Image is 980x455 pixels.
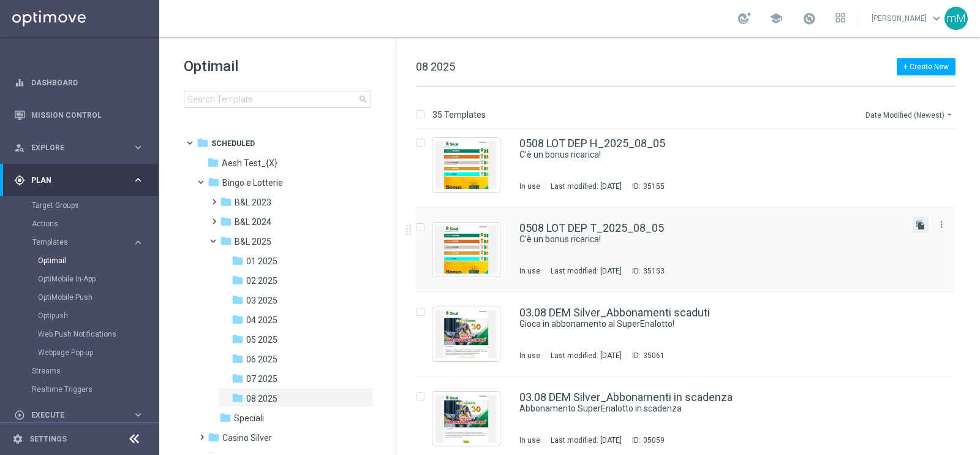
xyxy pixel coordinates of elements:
[211,138,255,149] span: Scheduled
[31,66,144,99] a: Dashboard
[546,182,627,191] div: Last modified: [DATE]
[435,310,497,358] img: 35061.jpeg
[14,77,25,88] i: equalizer
[14,175,132,186] div: Plan
[519,403,903,415] div: Abbonamento SuperEnalotto in scadenza
[416,60,455,73] span: 08 2025
[232,313,244,326] i: folder
[944,110,954,120] i: arrow_drop_down
[32,201,127,210] a: Target Groups
[13,410,145,420] button: play_circle_outline Execute keyboard_arrow_right
[32,239,132,246] div: Templates
[38,329,127,339] a: Web Push Notifications
[132,142,144,153] i: keyboard_arrow_right
[38,311,127,321] a: Optipush
[913,217,929,233] button: file_copy
[519,403,875,415] a: Abbonamento SuperEnalotto in scadenza
[208,431,220,443] i: folder
[32,239,120,246] span: Templates
[38,274,127,284] a: OptiMobile In-App
[246,295,277,306] span: 03 2025
[627,266,665,276] div: ID:
[38,348,127,357] a: Webpage Pop-up
[31,144,132,151] span: Explore
[246,315,277,326] span: 04 2025
[32,237,145,247] button: Templates keyboard_arrow_right
[38,256,127,266] a: Optimail
[220,196,232,208] i: folder
[31,411,132,419] span: Execute
[14,142,25,153] i: person_search
[14,410,25,421] i: play_circle_outline
[222,158,277,169] span: Aesh Test_{X}
[32,219,127,229] a: Actions
[14,410,132,421] div: Execute
[627,435,665,445] div: ID:
[246,373,277,384] span: 07 2025
[404,292,978,377] div: Press SPACE to select this row.
[38,251,158,270] div: Optimail
[546,351,627,361] div: Last modified: [DATE]
[13,143,145,153] div: person_search Explore keyboard_arrow_right
[519,234,875,245] a: C'è un bonus ricarica!
[31,99,144,131] a: Mission Control
[232,294,244,306] i: folder
[232,353,244,365] i: folder
[246,354,277,365] span: 06 2025
[234,413,264,424] span: Speciali
[38,325,158,343] div: Web Push Notifications
[220,215,232,227] i: folder
[232,274,244,286] i: folder
[246,256,277,267] span: 01 2025
[197,137,209,149] i: folder
[222,177,283,188] span: Bingo e Lotterie
[769,12,783,25] span: school
[246,393,277,404] span: 08 2025
[935,217,948,232] button: more_vert
[404,207,978,292] div: Press SPACE to select this row.
[235,197,271,208] span: B&L 2023
[29,435,67,443] a: Settings
[132,237,144,248] i: keyboard_arrow_right
[32,362,158,380] div: Streams
[435,226,497,273] img: 35153.jpeg
[864,107,956,122] button: Date Modified (Newest)arrow_drop_down
[546,266,627,276] div: Last modified: [DATE]
[519,435,540,445] div: In use
[435,141,497,189] img: 35155.jpeg
[32,233,158,362] div: Templates
[519,318,875,330] a: Gioca in abbonamento al SuperEnalotto!
[14,175,25,186] i: gps_fixed
[31,177,132,184] span: Plan
[519,307,710,318] a: 03.08 DEM Silver_Abbonamenti scaduti
[13,110,145,120] button: Mission Control
[519,149,875,161] a: C'è un bonus ricarica!
[184,56,371,76] h1: Optimail
[944,7,968,30] div: mM
[32,196,158,215] div: Target Groups
[519,223,664,234] a: 0508 LOT DEP T_2025_08_05
[232,392,244,404] i: folder
[32,366,127,376] a: Streams
[38,292,127,302] a: OptiMobile Push
[246,275,277,286] span: 02 2025
[32,384,127,394] a: Realtime Triggers
[232,254,244,267] i: folder
[519,182,540,191] div: In use
[432,109,486,120] p: 35 Templates
[937,220,946,229] i: more_vert
[643,351,665,361] div: 35061
[184,91,371,108] input: Search Template
[220,235,232,247] i: folder
[519,318,903,330] div: Gioca in abbonamento al SuperEnalotto!
[546,435,627,445] div: Last modified: [DATE]
[627,351,665,361] div: ID:
[643,266,665,276] div: 35153
[404,123,978,207] div: Press SPACE to select this row.
[519,392,733,403] a: 03.08 DEM Silver_Abbonamenti in scadenza
[132,409,144,421] i: keyboard_arrow_right
[897,58,956,75] button: + Create New
[235,236,271,247] span: B&L 2025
